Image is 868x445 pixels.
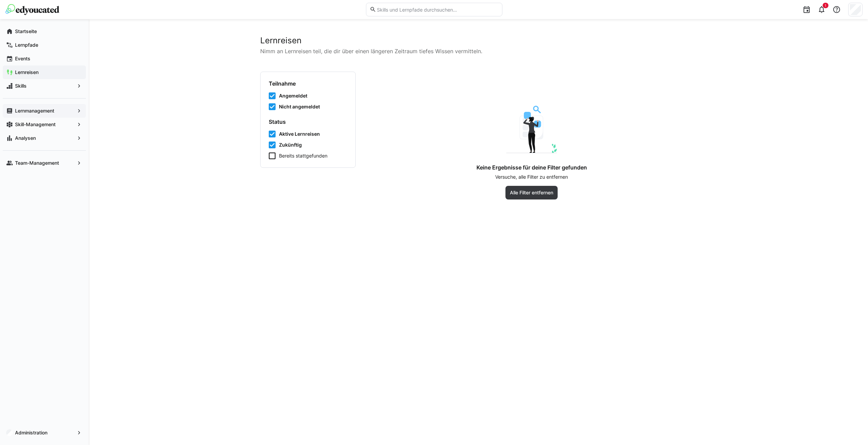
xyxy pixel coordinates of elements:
[260,35,697,46] h2: Lernreisen
[279,152,327,159] span: Bereits stattgefunden
[505,186,558,199] button: Alle Filter entfernen
[376,6,498,13] input: Skills und Lernpfade durchsuchen…
[269,80,347,87] h4: Teilnahme
[269,118,347,125] h4: Status
[279,142,302,148] span: Zukünftig
[279,131,320,137] span: Aktive Lernreisen
[509,189,554,196] span: Alle Filter entfernen
[260,47,697,55] p: Nimm an Lernreisen teil, die dir über einen längeren Zeitraum tiefes Wissen vermitteln.
[825,3,826,8] span: 1
[279,92,307,99] span: Angemeldet
[495,174,568,180] p: Versuche, alle Filter zu entfernen
[279,103,320,110] span: Nicht angemeldet
[476,164,587,171] h4: Keine Ergebnisse für deine Filter gefunden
